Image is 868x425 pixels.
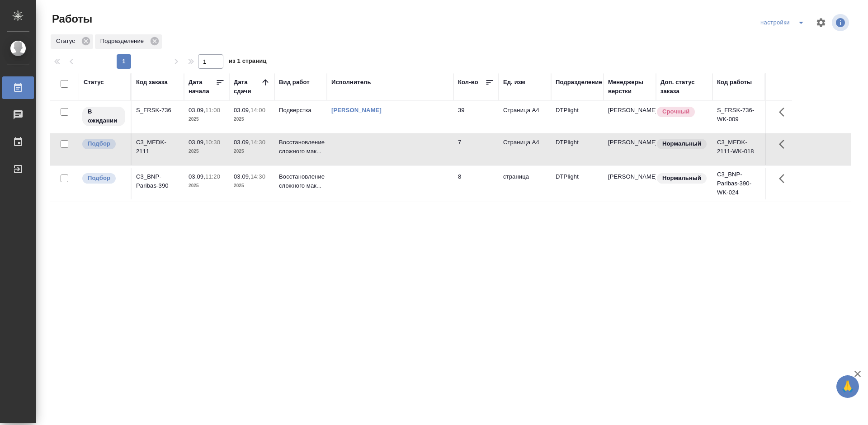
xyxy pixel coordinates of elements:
p: 03.09, [189,139,205,146]
p: 14:00 [250,107,265,113]
p: 2025 [234,147,270,156]
div: Подразделение [95,34,162,49]
p: 14:30 [250,173,265,180]
a: [PERSON_NAME] [331,107,382,113]
span: Посмотреть информацию [832,14,851,31]
td: DTPlight [551,133,604,165]
div: Код работы [717,78,752,87]
td: страница [499,168,551,199]
p: Нормальный [662,139,701,148]
td: C3_MEDK-2111-WK-018 [712,133,765,165]
td: 39 [453,101,499,133]
p: Подверстка [279,106,322,115]
p: 03.09, [189,173,205,180]
td: DTPlight [551,101,604,133]
p: Статус [56,37,78,46]
p: 03.09, [234,139,250,146]
span: Настроить таблицу [810,12,832,33]
p: [PERSON_NAME] [608,138,651,147]
td: DTPlight [551,168,604,199]
td: Страница А4 [499,133,551,165]
td: C3_BNP-Paribas-390-WK-024 [712,165,765,202]
div: C3_BNP-Paribas-390 [136,172,179,190]
button: Здесь прячутся важные кнопки [774,101,795,123]
div: Дата сдачи [234,78,261,96]
p: 2025 [189,181,225,190]
div: S_FRSK-736 [136,106,179,115]
button: Здесь прячутся важные кнопки [774,133,795,155]
p: 03.09, [234,107,250,113]
td: S_FRSK-736-WK-009 [712,101,765,133]
p: 14:30 [250,139,265,146]
span: 🙏 [840,377,855,396]
p: Подбор [88,174,110,183]
div: Дата начала [189,78,216,96]
p: 03.09, [189,107,205,113]
p: 10:30 [205,139,220,146]
div: Исполнитель [331,78,371,87]
div: C3_MEDK-2111 [136,138,179,156]
p: Нормальный [662,174,701,183]
div: Менеджеры верстки [608,78,651,96]
p: [PERSON_NAME] [608,106,651,115]
p: 11:20 [205,173,220,180]
button: 🙏 [836,375,859,398]
p: 2025 [189,115,225,124]
div: Ед. изм [503,78,525,87]
div: Кол-во [458,78,478,87]
div: Статус [84,78,104,87]
p: Подбор [88,139,110,148]
p: 2025 [189,147,225,156]
span: Работы [50,12,92,26]
p: Подразделение [100,37,147,46]
div: Исполнитель назначен, приступать к работе пока рано [81,106,126,127]
div: Статус [51,34,93,49]
p: 11:00 [205,107,220,113]
div: Код заказа [136,78,168,87]
td: Страница А4 [499,101,551,133]
td: 7 [453,133,499,165]
div: Доп. статус заказа [660,78,708,96]
div: Вид работ [279,78,310,87]
p: Восстановление сложного мак... [279,172,322,190]
p: [PERSON_NAME] [608,172,651,181]
p: Восстановление сложного мак... [279,138,322,156]
button: Здесь прячутся важные кнопки [774,168,795,189]
p: Срочный [662,107,689,116]
div: Подразделение [556,78,602,87]
p: 2025 [234,115,270,124]
p: 2025 [234,181,270,190]
div: split button [758,15,810,30]
div: Можно подбирать исполнителей [81,172,126,184]
span: из 1 страниц [229,56,267,69]
p: В ожидании [88,107,120,125]
td: 8 [453,168,499,199]
div: Можно подбирать исполнителей [81,138,126,150]
p: 03.09, [234,173,250,180]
